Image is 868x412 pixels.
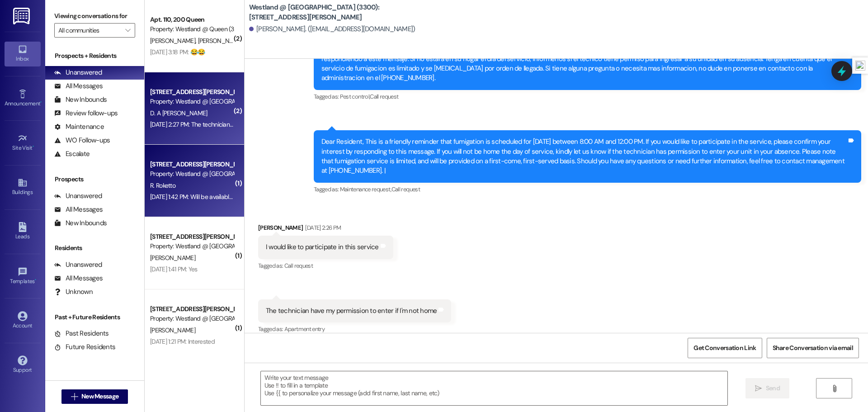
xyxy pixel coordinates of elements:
div: Review follow-ups [54,109,118,118]
div: Past + Future Residents [45,313,144,322]
a: Site Visit • [5,131,41,155]
span: D. A [PERSON_NAME] [150,109,207,117]
div: Property: Westland @ [GEOGRAPHIC_DATA] (3300) [150,169,234,179]
span: [PERSON_NAME] [150,254,195,262]
span: • [35,277,36,283]
div: All Messages [54,274,103,283]
span: • [33,143,34,150]
i:  [755,385,762,392]
div: I would like to participate in this service [266,242,379,252]
i:  [71,393,78,400]
span: Share Conversation via email [773,343,853,353]
span: Get Conversation Link [693,343,756,353]
span: [PERSON_NAME] [150,326,195,334]
div: [DATE] 1:41 PM: Yes [150,265,198,273]
div: Prospects + Residents [45,51,144,61]
div: Unanswered [54,68,102,77]
div: Past Residents [54,329,109,338]
span: [PERSON_NAME] [150,37,198,45]
div: The technician have my permission to enter if I'm not home [266,306,437,316]
button: Send [745,378,789,398]
a: Support [5,353,41,377]
div: Unanswered [54,191,102,201]
div: Property: Westland @ [GEOGRAPHIC_DATA] (3300) [150,97,234,106]
div: Unanswered [54,260,102,270]
div: Tagged as: [258,259,393,272]
div: [STREET_ADDRESS][PERSON_NAME] [150,304,234,314]
span: Call request [370,93,398,100]
label: Viewing conversations for [54,9,135,23]
div: Tagged as: [314,183,861,196]
div: New Inbounds [54,95,107,104]
div: [PERSON_NAME] [258,223,393,236]
div: [DATE] 2:27 PM: The technician have my permission to enter if I'm not home [150,120,345,128]
div: [STREET_ADDRESS][PERSON_NAME] [150,160,234,169]
div: Property: Westland @ Queen (3266) [150,24,234,34]
div: Residents [45,243,144,253]
button: Get Conversation Link [688,338,762,358]
div: Property: Westland @ [GEOGRAPHIC_DATA] (3300) [150,242,234,251]
div: Dear Resident, This is a friendly reminder that fumigation is scheduled for [DATE] between 8:00 A... [321,137,847,176]
div: Apt. 110, 200 Queen [150,15,234,24]
div: Future Residents [54,342,115,352]
span: R. Roketto [150,181,175,189]
div: All Messages [54,81,103,91]
div: Tagged as: [314,90,861,103]
div: New Inbounds [54,218,107,228]
img: ResiDesk Logo [13,8,32,24]
div: Prospects [45,175,144,184]
div: [DATE] 1:21 PM: Interested [150,337,215,346]
div: Maintenance [54,122,104,132]
span: [PERSON_NAME] [198,37,243,45]
span: Send [766,384,780,393]
span: Maintenance request , [340,185,392,193]
div: Tagged as: [258,322,452,336]
span: • [40,99,42,105]
i:  [125,27,130,34]
div: Unknown [54,287,93,297]
div: [STREET_ADDRESS][PERSON_NAME] [150,87,234,97]
div: [PERSON_NAME]. ([EMAIL_ADDRESS][DOMAIN_NAME]) [249,24,415,34]
i:  [831,385,838,392]
span: Call request [392,185,420,193]
div: Estimado residente: Le recordamos que el martes, entre las 8:00 a. m. y las 12:00 p. m., se lleva... [321,44,847,83]
a: Templates • [5,264,41,289]
span: Call request [284,262,313,270]
div: WO Follow-ups [54,136,110,145]
a: Account [5,308,41,333]
span: Apartment entry [284,325,325,333]
div: [STREET_ADDRESS][PERSON_NAME] [150,232,234,242]
div: Escalate [54,149,90,159]
a: Inbox [5,42,41,66]
button: New Message [61,389,128,404]
button: Share Conversation via email [767,338,859,358]
div: [DATE] 1:42 PM: Will be available and waiting [150,193,264,201]
a: Leads [5,219,41,244]
span: Pest control , [340,93,370,100]
div: [DATE] 3:18 PM: 😂😂 [150,48,205,56]
a: Buildings [5,175,41,199]
input: All communities [58,23,121,38]
b: Westland @ [GEOGRAPHIC_DATA] (3300): [STREET_ADDRESS][PERSON_NAME] [249,3,430,22]
div: [DATE] 2:26 PM [303,223,341,232]
div: All Messages [54,205,103,214]
div: Property: Westland @ [GEOGRAPHIC_DATA] (3300) [150,314,234,323]
span: New Message [81,392,118,401]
